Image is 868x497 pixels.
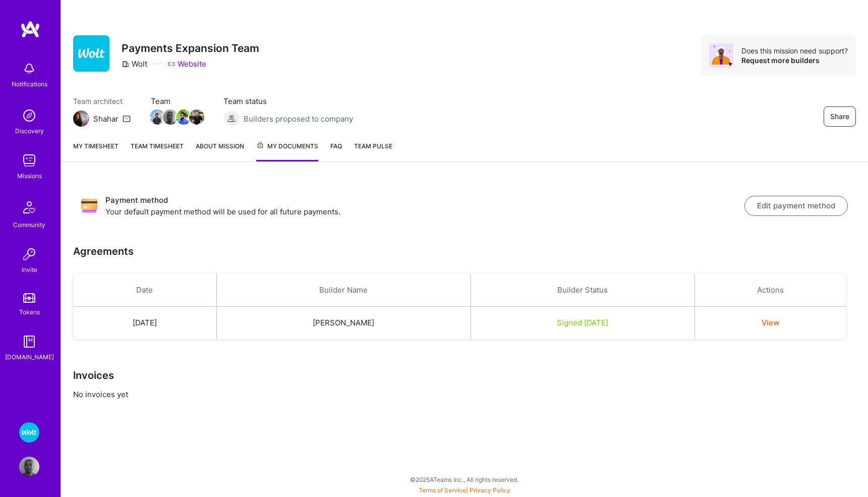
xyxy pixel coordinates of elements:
[19,422,39,443] img: Wolt - Fintech: Payments Expansion Team
[122,60,130,68] i: icon CompanyGray
[5,352,54,362] div: [DOMAIN_NAME]
[19,59,39,79] img: bell
[256,141,318,152] span: My Documents
[167,59,206,69] a: Website
[330,141,342,161] a: FAQ
[122,59,147,69] div: Wolt
[709,43,733,68] img: Avatar
[73,389,856,400] p: No invoices yet
[223,96,353,106] span: Team status
[73,307,216,340] td: [DATE]
[93,114,119,124] div: Shahar
[471,274,695,307] th: Builder Status
[190,108,203,126] a: Team Member Avatar
[177,108,190,126] a: Team Member Avatar
[73,369,856,381] h3: Invoices
[131,141,184,161] a: Team timesheet
[73,274,216,307] th: Date
[61,467,868,492] div: © 2025 ATeams Inc., All rights reserved.
[17,195,41,219] img: Community
[824,106,856,127] button: Share
[244,114,353,124] span: Builders proposed to company
[189,109,204,125] img: Team Member Avatar
[151,108,164,126] a: Team Member Avatar
[470,486,510,494] a: Privacy Policy
[483,317,683,328] div: Signed [DATE]
[216,274,471,307] th: Builder Name
[105,206,744,217] p: Your default payment method will be used for all future payments.
[419,486,510,494] span: |
[12,79,47,89] div: Notifications
[22,264,37,275] div: Invite
[73,96,131,106] span: Team architect
[256,141,318,161] a: My Documents
[419,486,466,494] a: Terms of Service
[17,171,42,181] div: Missions
[81,198,97,214] img: Payment method
[15,126,44,136] div: Discovery
[354,141,392,161] a: Team Pulse
[19,244,39,264] img: Invite
[216,307,471,340] td: [PERSON_NAME]
[19,105,39,126] img: discovery
[123,115,131,123] i: icon Mail
[762,317,779,328] button: View
[19,332,39,352] img: guide book
[223,111,240,127] img: Builders proposed to company
[13,219,45,230] div: Community
[73,35,109,72] img: Company Logo
[73,141,119,161] a: My timesheet
[19,457,39,477] img: User Avatar
[150,109,165,125] img: Team Member Avatar
[741,56,848,65] div: Request more builders
[23,293,35,303] img: tokens
[163,109,178,125] img: Team Member Avatar
[73,245,134,257] h3: Agreements
[20,20,40,38] img: logo
[164,108,177,126] a: Team Member Avatar
[122,42,259,54] h3: Payments Expansion Team
[105,194,744,206] h3: Payment method
[17,457,42,477] a: User Avatar
[17,422,42,443] a: Wolt - Fintech: Payments Expansion Team
[830,112,849,122] span: Share
[741,46,848,56] div: Does this mission need support?
[19,150,39,171] img: teamwork
[695,274,846,307] th: Actions
[196,141,244,161] a: About Mission
[176,109,191,125] img: Team Member Avatar
[73,111,89,127] img: Team Architect
[151,96,203,106] span: Team
[354,142,392,150] span: Team Pulse
[19,307,40,317] div: Tokens
[744,196,848,216] button: Edit payment method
